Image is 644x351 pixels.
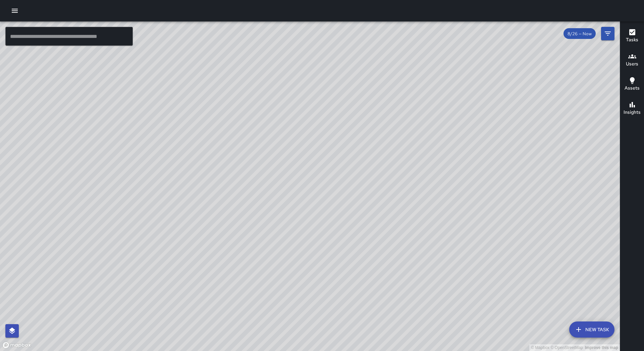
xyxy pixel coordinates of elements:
button: Insights [620,97,644,121]
h6: Tasks [626,36,638,44]
button: Users [620,48,644,72]
h6: Users [626,60,638,68]
button: Filters [601,27,614,40]
h6: Assets [625,85,640,92]
button: Tasks [620,24,644,48]
span: 8/26 — Now [563,31,596,37]
button: New Task [569,321,614,338]
button: Assets [620,72,644,97]
h6: Insights [624,109,641,116]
